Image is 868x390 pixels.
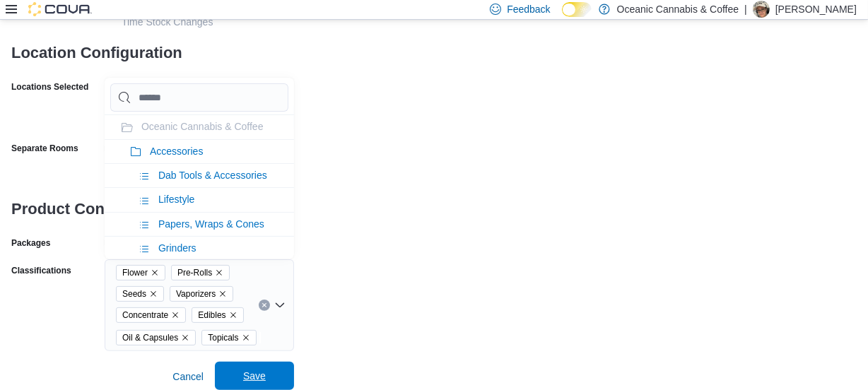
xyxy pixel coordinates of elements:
span: Topicals [208,331,238,345]
img: Cova [28,2,92,16]
span: Grinders [158,242,197,254]
button: Clear input [259,300,270,311]
div: Tina Parsons [753,1,770,18]
div: Separate Rooms [11,143,78,154]
div: 1 [105,76,294,93]
p: [PERSON_NAME] [775,1,857,18]
button: Remove Seeds from selection in this group [149,290,158,298]
input: Chip List selector [110,83,288,112]
p: | [744,1,747,18]
span: Oil & Capsules [122,331,178,345]
span: Oil & Capsules [116,330,196,345]
span: Topicals [201,330,256,345]
button: Remove Flower from selection in this group [151,268,159,277]
span: Seeds [122,287,146,301]
span: Accessories [150,146,203,157]
span: Concentrate [116,307,186,323]
button: Remove Oil & Capsules from selection in this group [181,333,189,342]
span: Vaporizers [170,286,233,302]
span: Cancel [172,370,204,384]
span: Dab Tools & Accessories [158,170,267,181]
span: Concentrate [122,308,168,322]
button: Remove Concentrate from selection in this group [171,311,180,319]
button: Remove Pre-Rolls from selection in this group [215,268,223,277]
h3: Product Configuration [11,187,294,232]
input: Dark Mode [562,2,592,17]
h3: Location Configuration [11,30,294,76]
span: Dark Mode [562,17,563,18]
p: Oceanic Cannabis & Coffee [617,1,739,18]
label: Classifications [11,265,71,276]
span: Flower [116,265,165,280]
span: Flower [122,266,148,280]
span: Vaporizers [176,287,216,301]
span: Feedback [507,2,550,16]
span: Pre-Rolls [177,266,212,280]
label: Packages [11,237,50,249]
span: Edibles [192,307,243,323]
span: Seeds [116,286,164,302]
span: Papers, Wraps & Cones [158,218,264,230]
span: Edibles [198,308,225,322]
button: Remove Edibles from selection in this group [229,311,237,319]
span: Lifestyle [158,194,194,205]
span: Oceanic Cannabis & Coffee [141,121,264,132]
button: Remove Topicals from selection in this group [242,333,250,342]
label: Locations Selected [11,81,88,93]
span: Save [243,369,266,383]
span: Pre-Rolls [171,265,230,280]
button: Remove Vaporizers from selection in this group [218,290,227,298]
button: Save [215,362,294,390]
